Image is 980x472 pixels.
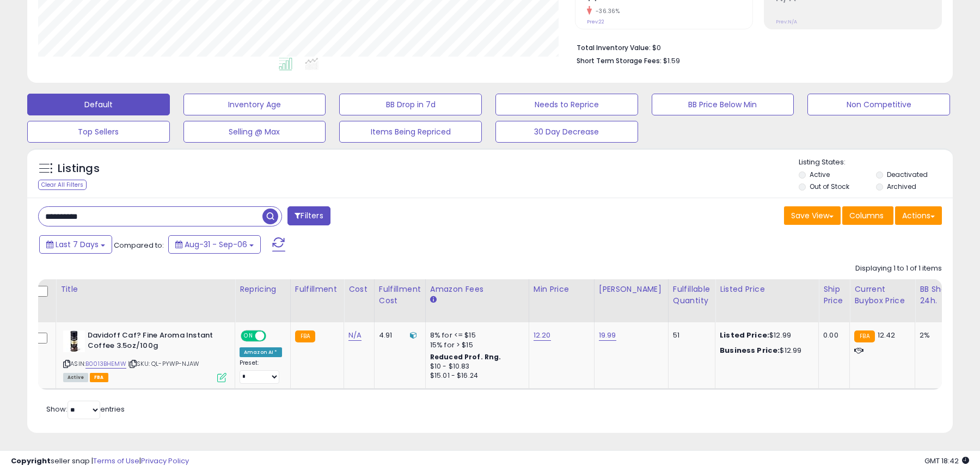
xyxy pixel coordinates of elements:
strong: Copyright [11,456,51,466]
span: Show: entries [46,404,125,414]
button: Default [27,94,170,115]
div: [PERSON_NAME] [599,284,664,295]
div: 4.91 [379,330,417,340]
div: 8% for <= $15 [430,330,520,340]
button: Columns [842,206,893,225]
b: Reduced Prof. Rng. [430,352,501,361]
div: Clear All Filters [38,180,87,190]
div: Repricing [240,284,286,295]
small: FBA [295,330,315,342]
button: Top Sellers [27,121,170,143]
div: Preset: [240,359,282,384]
span: FBA [90,373,108,382]
span: All listings currently available for purchase on Amazon [63,373,88,382]
span: Compared to: [114,240,164,250]
a: N/A [348,330,362,341]
a: Privacy Policy [141,456,189,466]
div: Min Price [534,284,590,295]
small: Prev: N/A [776,19,797,25]
a: 12.20 [534,330,551,341]
div: $12.99 [720,346,810,355]
div: Fulfillment [295,284,339,295]
button: Needs to Reprice [495,94,638,115]
label: Active [810,170,830,179]
b: Business Price: [720,345,780,355]
span: Columns [849,210,884,221]
button: Items Being Repriced [339,121,482,143]
h5: Listings [58,161,100,176]
div: Amazon AI * [240,347,282,357]
div: 0.00 [823,330,841,340]
div: Title [60,284,230,295]
div: 51 [673,330,707,340]
img: 31pQITfNBGL._SL40_.jpg [63,330,85,352]
div: Listed Price [720,284,814,295]
button: BB Price Below Min [652,94,794,115]
p: Listing States: [799,157,952,168]
small: Prev: 22 [587,19,604,25]
div: Amazon Fees [430,284,524,295]
label: Archived [887,182,916,191]
button: Inventory Age [183,94,326,115]
div: BB Share 24h. [920,284,959,307]
div: $15.01 - $16.24 [430,371,520,381]
b: Total Inventory Value: [577,43,651,52]
div: $10 - $10.83 [430,362,520,371]
div: $12.99 [720,330,810,340]
small: -36.36% [592,7,620,15]
button: Non Competitive [807,94,950,115]
div: seller snap | | [11,456,189,467]
button: Save View [784,206,841,225]
span: 12.42 [878,330,896,340]
a: B0013BHEMW [85,359,126,369]
span: $1.59 [663,56,680,66]
button: Actions [895,206,942,225]
b: Short Term Storage Fees: [577,56,661,65]
span: 2025-09-15 18:42 GMT [924,456,969,466]
div: Current Buybox Price [854,284,910,307]
div: ASIN: [63,330,226,381]
span: Last 7 Days [56,239,99,250]
span: ON [242,332,255,341]
b: Listed Price: [720,330,769,340]
span: Aug-31 - Sep-06 [185,239,247,250]
div: 15% for > $15 [430,340,520,350]
div: Fulfillable Quantity [673,284,710,307]
li: $0 [577,40,934,53]
a: 19.99 [599,330,616,341]
span: | SKU: QL-PYWP-NJAW [128,359,199,368]
div: 2% [920,330,955,340]
div: Displaying 1 to 1 of 1 items [855,263,942,274]
small: FBA [854,330,874,342]
div: Fulfillment Cost [379,284,421,307]
a: Terms of Use [93,456,139,466]
button: Filters [287,206,330,225]
div: Ship Price [823,284,845,307]
button: BB Drop in 7d [339,94,482,115]
button: 30 Day Decrease [495,121,638,143]
label: Out of Stock [810,182,849,191]
span: OFF [265,332,282,341]
div: Cost [348,284,370,295]
label: Deactivated [887,170,928,179]
small: Amazon Fees. [430,295,437,305]
b: Davidoff Caf? Fine Aroma Instant Coffee 3.5oz/100g [88,330,220,353]
button: Selling @ Max [183,121,326,143]
button: Last 7 Days [39,235,112,254]
button: Aug-31 - Sep-06 [168,235,261,254]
